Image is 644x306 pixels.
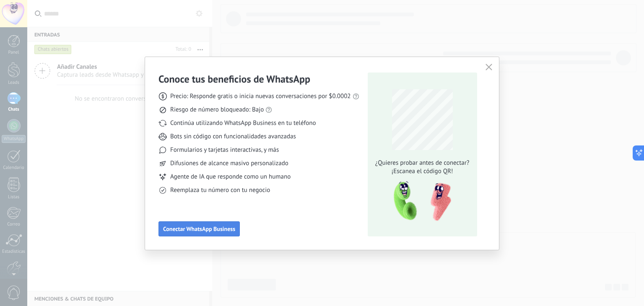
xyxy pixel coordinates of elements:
[170,159,288,168] span: Difusiones de alcance masivo personalizado
[387,179,453,224] img: qr-pic-1x.png
[170,186,270,194] span: Reemplaza tu número con tu negocio
[170,173,291,181] span: Agente de IA que responde como un humano
[170,92,351,101] span: Precio: Responde gratis o inicia nuevas conversaciones por $0.0002
[373,167,472,176] span: ¡Escanea el código QR!
[158,221,240,236] button: Conectar WhatsApp Business
[163,226,235,232] span: Conectar WhatsApp Business
[170,132,296,141] span: Bots sin código con funcionalidades avanzadas
[170,119,316,127] span: Continúa utilizando WhatsApp Business en tu teléfono
[158,73,310,86] h3: Conoce tus beneficios de WhatsApp
[170,106,264,114] span: Riesgo de número bloqueado: Bajo
[170,146,279,154] span: Formularios y tarjetas interactivas, y más
[373,159,472,167] span: ¿Quieres probar antes de conectar?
